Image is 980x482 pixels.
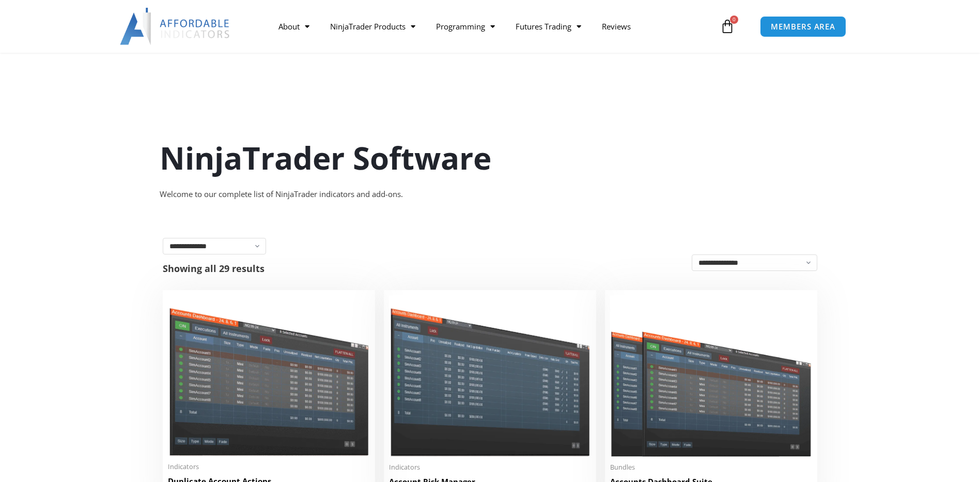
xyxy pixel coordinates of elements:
[268,14,320,38] a: About
[692,254,817,271] select: Shop order
[705,11,750,41] a: 0
[168,462,370,471] span: Indicators
[120,8,231,45] img: LogoAI | Affordable Indicators – NinjaTrader
[389,295,591,456] img: Account Risk Manager
[610,463,812,472] span: Bundles
[610,295,812,457] img: Accounts Dashboard Suite
[320,14,426,38] a: NinjaTrader Products
[389,463,591,472] span: Indicators
[168,295,370,456] img: Duplicate Account Actions
[771,23,835,31] span: MEMBERS AREA
[160,136,821,179] h1: NinjaTrader Software
[163,264,265,273] p: Showing all 29 results
[268,14,718,38] nav: Menu
[730,16,738,24] span: 0
[426,14,505,38] a: Programming
[505,14,592,38] a: Futures Trading
[760,16,846,37] a: MEMBERS AREA
[592,14,641,38] a: Reviews
[160,187,821,202] div: Welcome to our complete list of NinjaTrader indicators and add-ons.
